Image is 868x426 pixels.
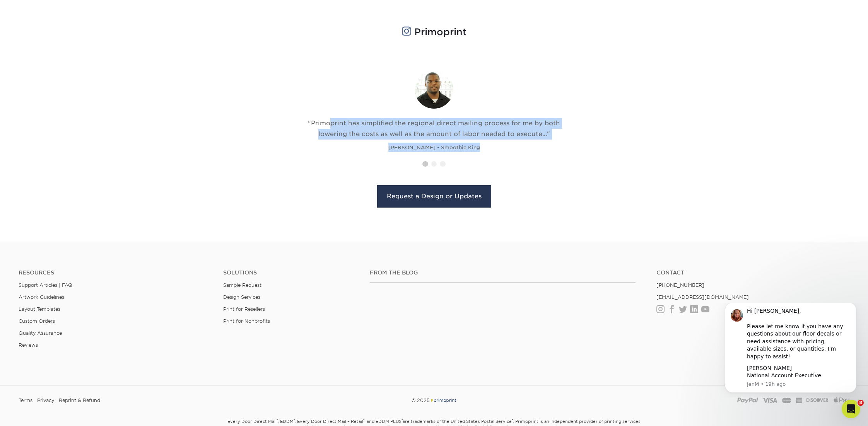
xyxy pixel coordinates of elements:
[308,118,560,140] div: "Primoprint has simplified the regional direct mailing process for me by both lowering the costs ...
[223,282,261,288] a: Sample Request
[512,418,513,422] sup: ®
[19,306,60,312] a: Layout Templates
[223,318,270,324] a: Print for Nonprofits
[414,26,466,37] span: Primoprint
[402,418,403,422] sup: ®
[415,70,453,109] img: Cari
[370,269,636,276] h4: From the Blog
[17,6,30,19] img: Profile image for JenM
[858,400,864,406] span: 8
[37,395,54,406] a: Privacy
[19,294,64,300] a: Artwork Guidelines
[277,418,278,422] sup: ®
[19,282,72,288] a: Support Articles | FAQ
[34,4,137,57] div: Hi [PERSON_NAME], Please let me know If you have any questions about our floor decals or need ass...
[59,395,100,406] a: Reprint & Refund
[223,269,358,276] h4: Solutions
[19,395,32,406] a: Terms
[223,294,260,300] a: Design Services
[34,4,137,76] div: Message content
[19,342,38,348] a: Reviews
[402,26,466,37] a: Primoprint
[294,418,295,422] sup: ®
[430,397,457,403] img: Primoprint
[19,318,55,324] a: Custom Orders
[842,400,860,418] iframe: Intercom live chat
[19,330,62,336] a: Quality Assurance
[294,395,574,406] div: © 2025
[713,303,868,397] iframe: Intercom notifications message
[656,282,704,288] a: [PHONE_NUMBER]
[656,294,749,300] a: [EMAIL_ADDRESS][DOMAIN_NAME]
[19,269,212,276] h4: Resources
[377,185,491,208] a: Request a Design or Updates
[223,306,265,312] a: Print for Resellers
[34,78,137,85] p: Message from JenM, sent 19h ago
[656,269,849,276] a: Contact
[34,61,137,77] div: [PERSON_NAME] National Account Executive
[363,418,364,422] sup: ®
[388,145,480,150] small: [PERSON_NAME] - Smoothie King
